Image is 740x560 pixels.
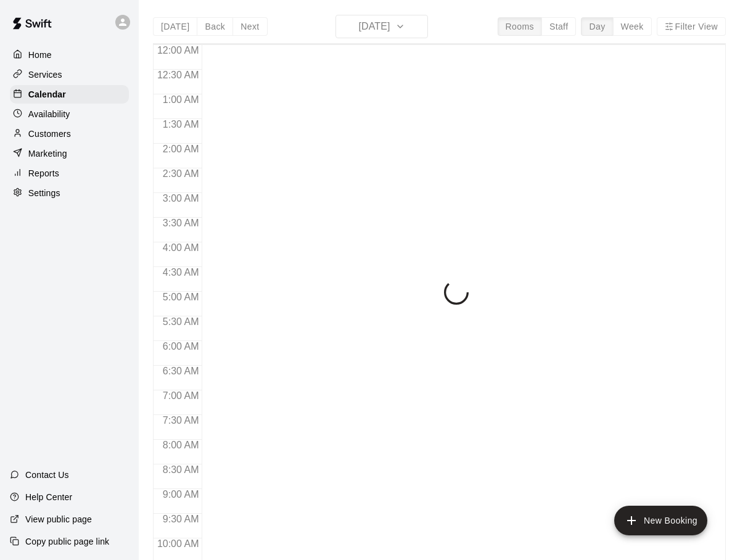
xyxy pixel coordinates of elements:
[160,119,202,130] span: 1:30 AM
[154,45,202,56] span: 12:00 AM
[160,144,202,154] span: 2:00 AM
[28,88,66,101] p: Calendar
[28,128,71,140] p: Customers
[10,125,129,143] a: Customers
[10,65,129,84] a: Services
[28,68,62,81] p: Services
[25,469,69,481] p: Contact Us
[10,144,129,163] a: Marketing
[25,535,109,548] p: Copy public page link
[160,440,202,450] span: 8:00 AM
[160,489,202,500] span: 9:00 AM
[25,491,72,503] p: Help Center
[160,267,202,278] span: 4:30 AM
[154,70,202,80] span: 12:30 AM
[10,105,129,123] a: Availability
[28,187,60,199] p: Settings
[160,242,202,253] span: 4:00 AM
[28,167,59,179] p: Reports
[160,514,202,524] span: 9:30 AM
[160,292,202,302] span: 5:00 AM
[25,513,92,525] p: View public page
[28,49,52,61] p: Home
[160,168,202,179] span: 2:30 AM
[10,184,129,202] a: Settings
[160,415,202,426] span: 7:30 AM
[10,164,129,183] a: Reports
[154,538,202,549] span: 10:00 AM
[160,218,202,228] span: 3:30 AM
[160,193,202,204] span: 3:00 AM
[160,341,202,352] span: 6:00 AM
[160,464,202,475] span: 8:30 AM
[160,366,202,376] span: 6:30 AM
[160,316,202,327] span: 5:30 AM
[160,390,202,401] span: 7:00 AM
[614,506,707,535] button: add
[160,94,202,105] span: 1:00 AM
[10,85,129,104] a: Calendar
[28,108,70,120] p: Availability
[10,46,129,64] a: Home
[28,147,67,160] p: Marketing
